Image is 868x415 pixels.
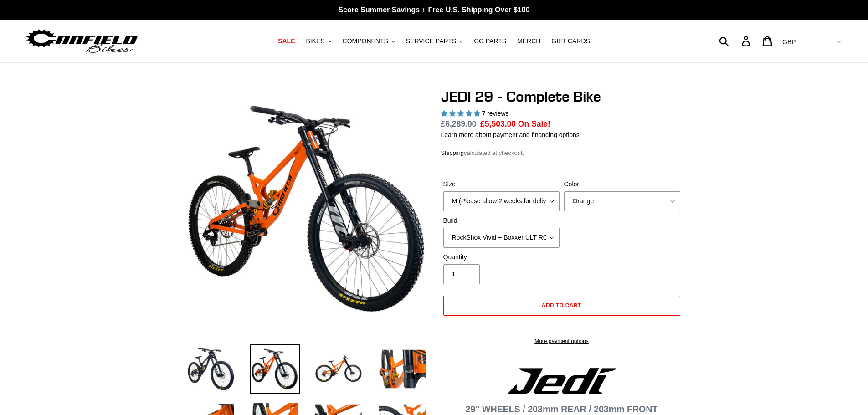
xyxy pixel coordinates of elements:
[469,35,511,47] a: GG PARTS
[551,37,590,45] span: GIFT CARDS
[313,344,364,394] img: Load image into Gallery viewer, JEDI 29 - Complete Bike
[443,296,680,316] button: Add to cart
[441,119,477,128] s: £6,289.00
[25,27,139,56] img: Canfield Bikes
[377,344,427,394] img: Load image into Gallery viewer, JEDI 29 - Complete Bike
[278,37,295,45] span: SALE
[250,344,300,394] img: Load image into Gallery viewer, JEDI 29 - Complete Bike
[517,37,540,45] span: MERCH
[441,88,683,105] h1: JEDI 29 - Complete Bike
[724,31,747,51] input: Search
[443,216,560,225] label: Build
[513,35,545,47] a: MERCH
[542,302,581,308] span: Add to cart
[406,37,456,45] span: SERVICE PARTS
[441,149,464,157] a: Shipping
[482,110,508,117] span: 7 reviews
[338,35,400,47] button: COMPONENTS
[564,179,680,189] label: Color
[443,337,680,345] a: More payment options
[518,118,550,130] span: On Sale!
[441,149,683,158] div: calculated at checkout.
[186,344,236,394] img: Load image into Gallery viewer, JEDI 29 - Complete Bike
[474,37,506,45] span: GG PARTS
[273,35,299,47] a: SALE
[441,110,482,117] span: 5.00 stars
[480,119,516,128] span: £5,503.00
[443,252,560,262] label: Quantity
[443,179,560,189] label: Size
[441,131,580,138] a: Learn more about payment and financing options
[507,368,616,394] img: Jedi Logo
[547,35,595,47] a: GIFT CARDS
[466,404,658,414] strong: 29" WHEELS / 203mm REAR / 203mm FRONT
[306,37,324,45] span: BIKES
[343,37,388,45] span: COMPONENTS
[301,35,336,47] button: BIKES
[401,35,467,47] button: SERVICE PARTS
